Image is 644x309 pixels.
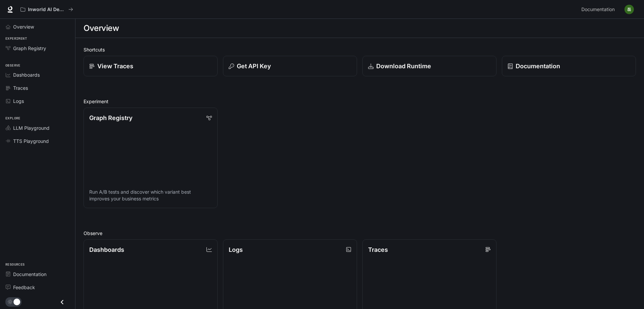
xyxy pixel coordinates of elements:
[223,56,357,76] button: Get API Key
[13,71,40,78] span: Dashboards
[3,122,72,134] a: LLM Playground
[3,42,72,54] a: Graph Registry
[13,45,46,52] span: Graph Registry
[28,7,66,12] p: Inworld AI Demos
[376,62,431,71] p: Download Runtime
[55,295,70,309] button: Close drawer
[89,245,124,254] p: Dashboards
[3,21,72,33] a: Overview
[13,124,50,131] span: LLM Playground
[3,268,72,280] a: Documentation
[84,98,636,105] h2: Experiment
[84,56,218,76] a: View Traces
[84,46,636,53] h2: Shortcuts
[18,3,76,16] button: All workspaces
[13,271,46,278] span: Documentation
[13,284,35,291] span: Feedback
[84,22,119,35] h1: Overview
[13,23,34,30] span: Overview
[13,84,28,91] span: Traces
[89,113,132,122] p: Graph Registry
[3,95,72,107] a: Logs
[84,108,218,208] a: Graph RegistryRun A/B tests and discover which variant best improves your business metrics
[3,281,72,293] a: Feedback
[13,138,49,145] span: TTS Playground
[237,62,271,71] p: Get API Key
[13,98,24,105] span: Logs
[368,245,388,254] p: Traces
[579,3,620,16] a: Documentation
[84,230,636,237] h2: Observe
[622,3,636,16] button: User avatar
[362,56,496,76] a: Download Runtime
[229,245,243,254] p: Logs
[3,69,72,81] a: Dashboards
[3,135,72,147] a: TTS Playground
[502,56,636,76] a: Documentation
[516,62,560,71] p: Documentation
[13,298,20,305] span: Dark mode toggle
[581,5,615,14] span: Documentation
[89,189,212,202] p: Run A/B tests and discover which variant best improves your business metrics
[3,82,72,94] a: Traces
[624,5,634,14] img: User avatar
[97,62,133,71] p: View Traces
